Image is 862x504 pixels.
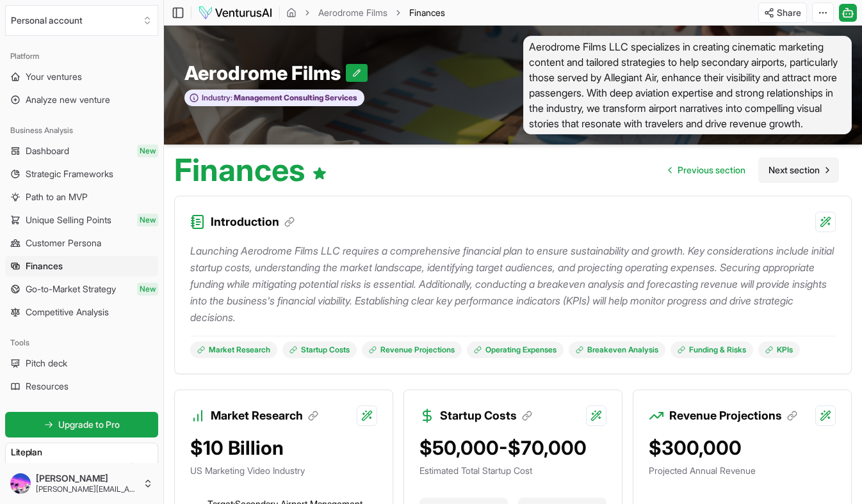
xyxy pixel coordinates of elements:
[5,333,158,353] div: Tools
[5,256,158,276] a: Finances
[26,237,101,249] span: Customer Persona
[26,380,69,393] span: Resources
[190,342,277,358] a: Market Research
[658,157,756,183] a: Go to previous page
[362,342,462,358] a: Revenue Projections
[758,3,807,23] button: Share
[190,242,836,326] p: Launching Aerodrome Films LLC requires a comprehensive financial plan to ensure sustainability an...
[11,461,69,471] span: Standard reports
[137,214,158,226] span: New
[26,93,110,106] span: Analyze new venture
[678,164,745,177] span: Previous section
[58,418,120,431] span: Upgrade to Pro
[211,407,318,425] h3: Market Research
[190,464,377,477] p: US Marketing Video Industry
[523,36,852,134] span: Aerodrome Films LLC specializes in creating cinematic marketing content and tailored strategies t...
[137,145,158,157] span: New
[137,283,158,295] span: New
[5,46,158,67] div: Platform
[467,342,564,358] a: Operating Expenses
[26,70,82,83] span: Your ventures
[5,210,158,230] a: Unique Selling PointsNew
[777,6,801,19] span: Share
[190,436,377,459] div: $10 Billion
[658,157,839,183] nav: pagination
[198,5,273,20] img: logo
[671,342,753,358] a: Funding & Risks
[174,155,327,185] h1: Finances
[26,191,88,203] span: Path to an MVP
[649,436,836,459] div: $300,000
[649,464,836,477] p: Projected Annual Revenue
[184,90,364,107] button: Industry:Management Consulting Services
[5,120,158,141] div: Business Analysis
[5,376,158,397] a: Resources
[5,279,158,299] a: Go-to-Market StrategyNew
[5,90,158,110] a: Analyze new venture
[419,436,606,459] div: $50,000-$70,000
[26,283,116,295] span: Go-to-Market Strategy
[5,141,158,161] a: DashboardNew
[36,473,138,484] span: [PERSON_NAME]
[211,213,295,231] h3: Introduction
[5,187,158,207] a: Path to an MVP
[26,168,113,180] span: Strategic Frameworks
[232,93,357,103] span: Management Consulting Services
[669,407,797,425] h3: Revenue Projections
[768,164,820,177] span: Next section
[11,446,152,459] h3: Lite plan
[10,473,31,494] img: ACg8ocLHpQJx7wP0e1bj0M9DFlTMAI9xCHNRdH6nup_jiI_DuegtFQ=s96-c
[26,145,69,157] span: Dashboard
[202,93,232,103] span: Industry:
[26,260,63,272] span: Finances
[5,412,158,437] a: Upgrade to Pro
[440,407,532,425] h3: Startup Costs
[419,464,606,477] p: Estimated Total Startup Cost
[286,6,445,19] nav: breadcrumb
[409,6,445,19] span: Finances
[5,468,158,499] button: [PERSON_NAME][PERSON_NAME][EMAIL_ADDRESS][PERSON_NAME][DOMAIN_NAME]
[5,233,158,253] a: Customer Persona
[5,5,158,36] button: Select an organization
[318,6,387,19] a: Aerodrome Films
[5,164,158,184] a: Strategic Frameworks
[409,7,445,18] span: Finances
[5,67,158,87] a: Your ventures
[36,484,138,494] span: [PERSON_NAME][EMAIL_ADDRESS][PERSON_NAME][DOMAIN_NAME]
[26,306,109,319] span: Competitive Analysis
[184,61,346,84] span: Aerodrome Films
[5,302,158,322] a: Competitive Analysis
[5,353,158,374] a: Pitch deck
[26,357,67,370] span: Pitch deck
[26,214,111,226] span: Unique Selling Points
[569,342,665,358] a: Breakeven Analysis
[758,342,800,358] a: KPIs
[122,461,152,471] span: 10 / 10 left
[758,157,839,183] a: Go to next page
[282,342,357,358] a: Startup Costs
